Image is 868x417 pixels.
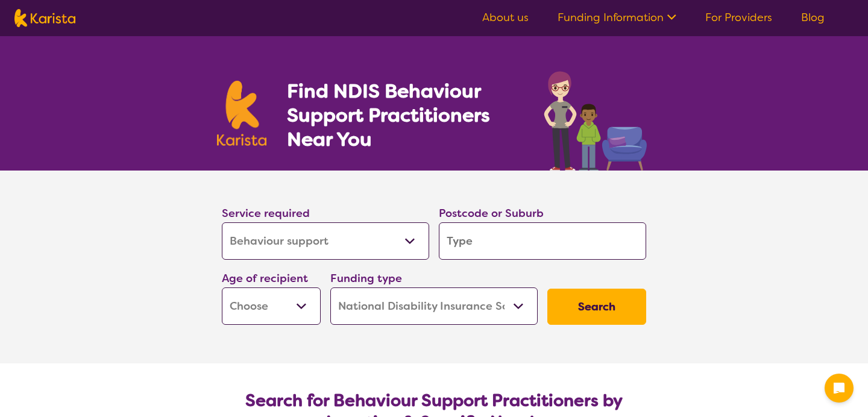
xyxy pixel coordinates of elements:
h1: Find NDIS Behaviour Support Practitioners Near You [287,79,520,151]
button: Search [547,289,646,325]
label: Age of recipient [222,271,308,286]
img: Karista logo [217,81,266,146]
label: Service required [222,206,310,221]
a: Blog [801,10,825,25]
a: Funding Information [558,10,676,25]
a: About us [482,10,529,25]
a: For Providers [705,10,772,25]
label: Postcode or Suburb [439,206,544,221]
img: Karista logo [14,9,75,27]
img: behaviour-support [541,65,651,171]
input: Type [439,222,646,260]
label: Funding type [330,271,402,286]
